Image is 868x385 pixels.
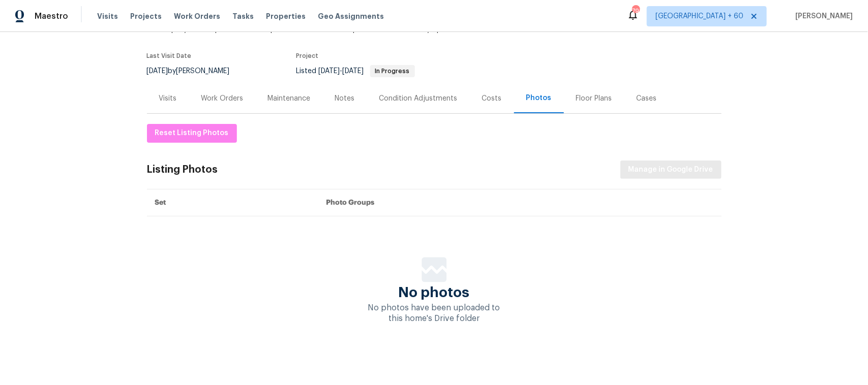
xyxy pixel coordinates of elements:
span: No photos have been uploaded to this home's Drive folder [368,304,500,323]
div: Photos [526,93,552,103]
div: 796 [632,6,639,16]
span: Visits [97,11,118,21]
div: Maintenance [268,93,311,104]
div: Notes [335,93,355,104]
span: Properties [266,11,306,21]
span: Maestro [35,11,68,21]
span: [DATE] [343,68,364,75]
span: Listed [296,68,415,75]
div: Cases [637,93,657,104]
span: Project [296,53,319,59]
span: Reset Listing Photos [155,127,229,140]
span: In Progress [371,68,414,74]
span: [GEOGRAPHIC_DATA] + 60 [655,11,743,21]
span: Work Orders [174,11,220,21]
div: Work Orders [201,93,244,104]
span: [PERSON_NAME] [791,11,853,21]
th: Photo Groups [318,189,722,216]
span: No photos [399,287,470,298]
div: by [PERSON_NAME] [147,65,242,77]
div: Listing Photos [147,165,218,175]
span: [DATE] [319,68,340,75]
span: Last Visit Date [147,53,192,59]
button: Manage in Google Drive [620,161,722,179]
div: Costs [482,93,502,104]
th: Set [147,189,318,216]
span: Manage in Google Drive [628,164,713,176]
span: Tasks [232,13,254,20]
span: [DATE] [147,68,168,75]
span: Geo Assignments [318,11,384,21]
div: Condition Adjustments [379,93,458,104]
button: Reset Listing Photos [147,124,237,143]
div: Floor Plans [576,93,612,104]
span: - [319,68,364,75]
div: Visits [159,93,177,104]
span: Projects [130,11,162,21]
